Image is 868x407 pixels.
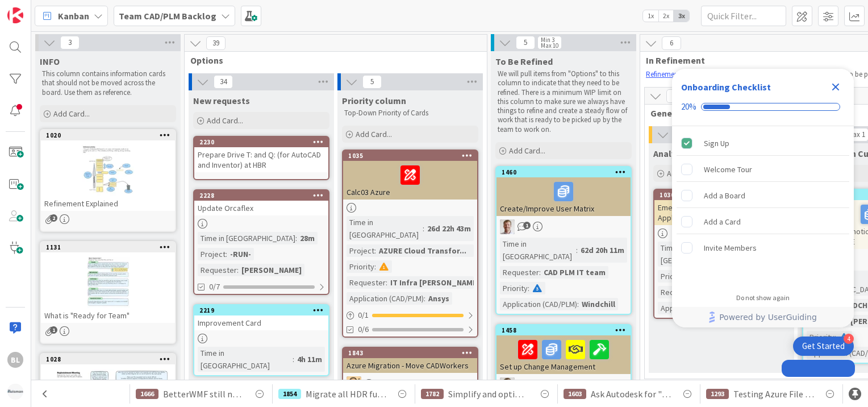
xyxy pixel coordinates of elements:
div: Improvement Card [194,315,328,330]
span: : [386,276,387,289]
div: Requester [347,276,386,289]
div: 1603 [564,389,586,399]
div: 1020 [41,130,175,140]
div: 2219Improvement Card [194,305,328,330]
span: Add Card... [509,146,545,156]
div: Emergency Plan Important Applications [654,200,788,225]
div: Requester [658,286,697,298]
span: : [293,353,294,366]
div: 1035 [343,151,477,161]
span: : [237,264,239,276]
span: : [539,266,541,279]
div: 2228 [199,192,328,200]
div: Close Checklist [827,78,845,96]
span: : [576,244,578,256]
span: Analysis [653,148,687,159]
p: This column contains information cards that should not be moved across the board. Use them as ref... [42,69,174,97]
div: Time in [GEOGRAPHIC_DATA] [198,347,293,372]
div: Azure Migration - Move CADWorkers [343,358,477,373]
div: Application (CAD/PLM) [500,298,577,310]
div: 1460 [502,168,631,176]
div: Add a Board is incomplete. [677,183,849,208]
div: Invite Members [704,241,757,255]
div: BL [7,352,23,368]
div: 1131 [46,243,175,251]
div: Time in [GEOGRAPHIC_DATA] [500,238,576,263]
span: 2 [666,89,686,103]
span: 1 [50,326,57,334]
div: Add a Card [704,215,741,229]
div: Time in [GEOGRAPHIC_DATA] [198,232,295,244]
div: Welcome Tour [704,163,752,176]
div: 1131 [41,242,175,252]
span: Simplify and optimize PLM-CAD documentation locations and content. Next is to create a PLM-CAD de... [448,387,529,401]
span: 34 [214,75,233,89]
img: BO [500,377,515,392]
div: 1020 [46,131,175,139]
img: avatar [7,384,23,400]
input: Quick Filter... [701,6,786,26]
p: We will pull items from "Options" to this column to indicate that they need to be refined. There ... [498,69,629,134]
span: To Be Refined [495,56,553,67]
div: 2228 [194,190,328,201]
span: 2 [50,214,57,222]
span: : [424,292,425,305]
a: Refinement is a process [646,69,717,79]
div: -RUN- [227,248,254,260]
span: INFO [40,56,60,67]
div: Max 10 [541,43,558,48]
div: Create/Improve User Matrix [496,177,631,216]
div: Priority [658,270,686,283]
img: Visit kanbanzone.com [7,7,23,23]
div: Add a Card is incomplete. [677,209,849,234]
div: 1458 [502,326,631,334]
div: 62d 20h 11m [578,244,627,256]
img: RH [347,376,361,391]
div: 4 [844,334,854,344]
div: Application (CAD/PLM) [658,302,717,314]
span: 1x [643,10,658,22]
img: BO [500,219,515,234]
div: Sign Up is complete. [677,131,849,156]
div: Onboarding Checklist [681,80,771,94]
span: Priority column [342,95,406,106]
div: Update Orcaflex [194,201,328,215]
div: Get Started [802,340,845,352]
span: 3x [674,10,689,22]
div: 1131What is "Ready for Team" [41,242,175,323]
span: Ask Autodesk for "on prem" tool (for example) to make [PERSON_NAME] less vulnerable for problems ... [591,387,671,401]
div: 0/1 [343,308,477,322]
span: : [528,282,529,294]
div: Windchill [579,298,618,310]
div: 1843Azure Migration - Move CADWorkers [343,348,477,373]
div: 26d 22h 43m [424,222,474,235]
div: BO [496,377,631,392]
div: Max 1 [848,132,865,138]
span: 0/6 [358,323,369,335]
div: Footer [672,307,854,327]
span: Migrate all HDR functionalities to other application [306,387,386,401]
span: : [295,232,297,244]
div: Checklist Container [672,69,854,327]
div: Set up Change Management [496,335,631,374]
div: 1666 [136,389,158,399]
div: IT Infra [PERSON_NAME] [387,276,482,289]
div: 1843 [348,349,477,357]
div: Welcome Tour is incomplete. [677,157,849,182]
div: 1035Calc03 Azure [343,151,477,200]
div: Priority [807,331,834,343]
div: Priority [347,260,374,273]
div: Calc03 Azure [343,161,477,200]
span: Add Card... [53,109,90,119]
div: Open Get Started checklist, remaining modules: 4 [793,337,854,356]
span: : [577,298,579,310]
div: Requester [500,266,539,279]
span: 0/7 [209,281,220,293]
span: Add Card... [667,168,703,178]
span: Powered by UserGuiding [719,310,817,324]
span: 5 [516,36,535,49]
div: 28m [297,232,318,244]
div: 2230Prepare Drive T: and Q: (for AutoCAD and Inventor) at HBR [194,137,328,172]
div: 1460 [496,167,631,177]
b: Team CAD/PLM Backlog [119,10,216,22]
